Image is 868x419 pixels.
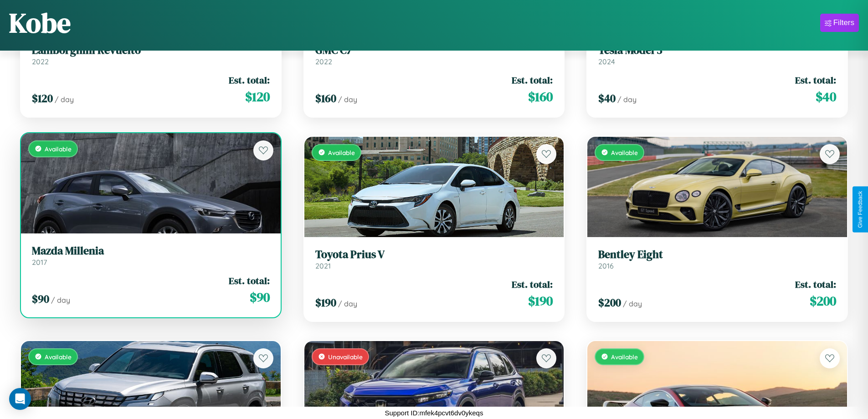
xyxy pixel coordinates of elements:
h3: Lamborghini Revuelto [32,44,270,57]
span: Available [328,149,355,156]
span: Est. total: [229,274,270,287]
span: / day [338,299,357,308]
a: Toyota Prius V2021 [315,248,553,270]
span: Available [45,353,72,361]
span: $ 90 [250,288,270,306]
span: 2022 [32,57,49,66]
div: Give Feedback [857,191,863,228]
span: / day [51,295,70,305]
span: $ 200 [810,292,836,310]
a: Tesla Model 32024 [598,44,836,66]
span: Unavailable [328,353,363,361]
span: $ 190 [528,292,553,310]
span: 2017 [32,258,47,267]
span: Est. total: [795,73,836,87]
h3: GMC C7 [315,44,553,57]
h3: Tesla Model 3 [598,44,836,57]
span: $ 160 [315,91,336,106]
a: Bentley Eight2016 [598,248,836,270]
h1: Kobe [9,4,71,41]
a: GMC C72022 [315,44,553,66]
h3: Toyota Prius V [315,248,553,261]
span: $ 90 [32,291,49,306]
span: $ 40 [816,88,836,106]
span: / day [623,299,642,308]
span: $ 40 [598,91,616,106]
h3: Bentley Eight [598,248,836,261]
span: Available [611,353,638,361]
span: 2021 [315,261,331,270]
span: $ 200 [598,295,621,310]
span: 2016 [598,261,614,270]
span: / day [617,95,637,104]
span: Available [45,145,72,153]
span: $ 160 [528,88,553,106]
span: 2022 [315,57,332,66]
span: $ 120 [245,88,270,106]
a: Lamborghini Revuelto2022 [32,44,270,66]
p: Support ID: mfek4pcvt6dv0ykeqs [385,407,483,419]
div: Filters [833,18,854,27]
span: Est. total: [229,73,270,87]
button: Filters [820,14,859,32]
span: Est. total: [512,73,553,87]
a: Mazda Millenia2017 [32,244,270,267]
span: Est. total: [512,278,553,291]
span: $ 120 [32,91,53,106]
span: $ 190 [315,295,336,310]
span: / day [55,95,74,104]
span: Available [611,149,638,156]
h3: Mazda Millenia [32,244,270,258]
div: Open Intercom Messenger [9,388,31,410]
span: / day [338,95,357,104]
span: Est. total: [795,278,836,291]
span: 2024 [598,57,615,66]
